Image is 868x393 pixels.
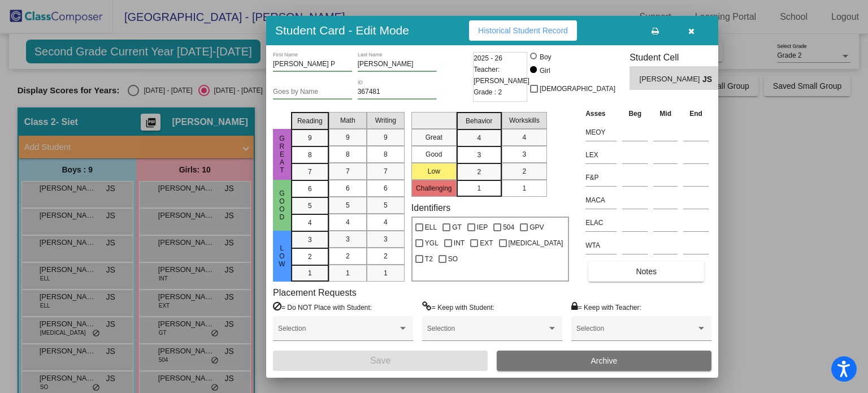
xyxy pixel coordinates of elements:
[585,192,617,209] input: assessment
[583,107,619,120] th: Asses
[680,107,711,120] th: End
[539,52,552,62] div: Boy
[588,261,704,282] button: Notes
[474,64,530,87] span: Teacher: [PERSON_NAME]
[340,115,355,126] span: Math
[425,221,437,234] span: ELL
[522,132,526,142] span: 4
[477,183,481,193] span: 1
[308,268,312,278] span: 1
[273,351,488,371] button: Save
[539,66,550,76] div: Girl
[346,217,350,227] span: 4
[277,135,287,174] span: Great
[522,183,526,193] span: 1
[384,217,388,227] span: 4
[540,82,615,96] span: [DEMOGRAPHIC_DATA]
[630,52,728,63] h3: Student Cell
[384,149,388,159] span: 8
[474,53,502,64] span: 2025 - 26
[384,183,388,193] span: 6
[478,26,568,35] span: Historical Student Record
[384,200,388,210] span: 5
[477,167,481,177] span: 2
[425,252,433,266] span: T2
[585,169,617,186] input: assessment
[308,133,312,143] span: 9
[308,218,312,228] span: 4
[370,356,390,365] span: Save
[636,267,657,276] span: Notes
[297,116,323,126] span: Reading
[619,107,650,120] th: Beg
[346,251,350,261] span: 2
[273,287,357,298] label: Placement Requests
[375,115,396,126] span: Writing
[346,166,350,176] span: 7
[308,252,312,262] span: 2
[384,251,388,261] span: 2
[702,74,718,85] span: JS
[384,268,388,278] span: 1
[480,236,493,250] span: EXT
[640,74,702,85] span: [PERSON_NAME]
[452,221,462,234] span: GT
[425,236,439,250] span: YGL
[358,88,437,96] input: Enter ID
[346,234,350,244] span: 3
[509,115,540,126] span: Workskills
[497,351,711,371] button: Archive
[384,166,388,176] span: 7
[308,150,312,160] span: 8
[522,166,526,176] span: 2
[454,236,465,250] span: INT
[308,235,312,245] span: 3
[530,221,544,234] span: GPV
[585,214,617,231] input: assessment
[591,356,618,365] span: Archive
[503,221,514,234] span: 504
[308,201,312,211] span: 5
[346,200,350,210] span: 5
[448,252,458,266] span: SO
[469,20,577,41] button: Historical Student Record
[509,236,563,250] span: [MEDICAL_DATA]
[474,87,502,98] span: Grade : 2
[411,202,450,213] label: Identifiers
[585,237,617,254] input: assessment
[273,88,352,96] input: goes by name
[422,301,494,313] label: = Keep with Student:
[477,133,481,143] span: 4
[277,244,287,268] span: Low
[585,146,617,163] input: assessment
[346,183,350,193] span: 6
[384,132,388,142] span: 9
[346,268,350,278] span: 1
[308,167,312,177] span: 7
[466,116,492,126] span: Behavior
[384,234,388,244] span: 3
[585,124,617,141] input: assessment
[346,132,350,142] span: 9
[571,301,641,313] label: = Keep with Teacher:
[346,149,350,159] span: 8
[650,107,680,120] th: Mid
[522,149,526,159] span: 3
[477,221,488,234] span: IEP
[273,301,372,313] label: = Do NOT Place with Student:
[477,150,481,160] span: 3
[308,184,312,194] span: 6
[277,189,287,221] span: Good
[275,23,409,37] h3: Student Card - Edit Mode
